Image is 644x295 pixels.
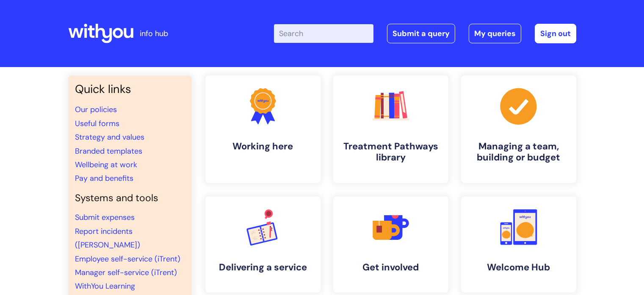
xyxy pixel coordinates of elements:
a: Report incidents ([PERSON_NAME]) [75,226,140,250]
a: Branded templates [75,146,142,156]
a: Useful forms [75,118,119,129]
a: WithYou Learning [75,281,135,291]
h4: Delivering a service [212,262,314,273]
a: Delivering a service [205,197,321,292]
a: Working here [205,76,321,183]
a: Manager self-service (iTrent) [75,267,177,278]
a: Submit expenses [75,212,135,222]
div: | - [274,24,576,43]
h4: Treatment Pathways library [340,141,442,163]
a: Employee self-service (iTrent) [75,254,180,264]
a: Get involved [333,197,448,292]
a: Strategy and values [75,132,144,142]
a: My queries [469,24,521,43]
a: Sign out [535,24,576,43]
p: info hub [140,27,168,40]
h4: Working here [212,141,314,152]
a: Our policies [75,104,117,115]
input: Search [274,24,373,43]
a: Pay and benefits [75,173,133,183]
a: Wellbeing at work [75,160,137,170]
a: Managing a team, building or budget [461,76,576,183]
h4: Systems and tools [75,192,185,204]
h4: Get involved [340,262,442,273]
a: Welcome Hub [461,197,576,292]
a: Treatment Pathways library [333,76,448,183]
a: Submit a query [387,24,455,43]
h3: Quick links [75,82,185,96]
h4: Welcome Hub [468,262,569,273]
h4: Managing a team, building or budget [468,141,569,163]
